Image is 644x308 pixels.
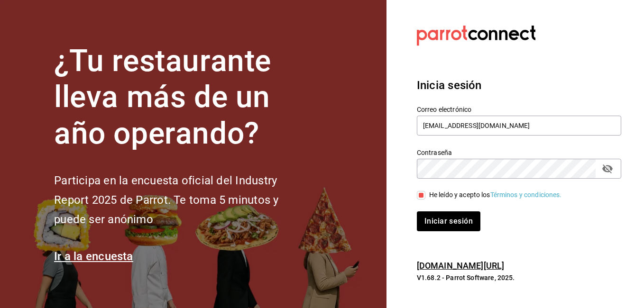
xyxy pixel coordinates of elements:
button: passwordField [599,161,616,177]
h1: ¿Tu restaurante lleva más de un año operando? [54,43,310,152]
input: Ingresa tu correo electrónico [417,116,621,136]
p: V1.68.2 - Parrot Software, 2025. [417,273,621,282]
a: Ir a la encuesta [54,250,133,263]
div: He leído y acepto los [429,190,562,200]
h3: Inicia sesión [417,77,621,94]
h2: Participa en la encuesta oficial del Industry Report 2025 de Parrot. Te toma 5 minutos y puede se... [54,171,310,229]
a: [DOMAIN_NAME][URL] [417,261,504,271]
label: Contraseña [417,149,621,155]
button: Iniciar sesión [417,211,480,231]
a: Términos y condiciones. [490,191,562,199]
label: Correo electrónico [417,106,621,112]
